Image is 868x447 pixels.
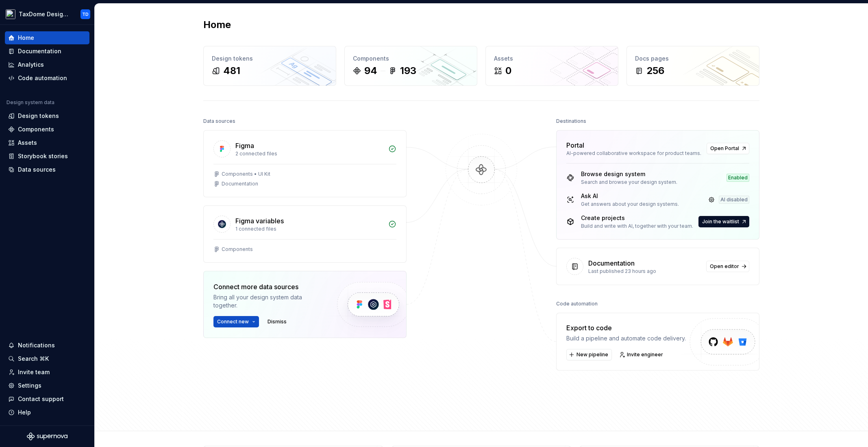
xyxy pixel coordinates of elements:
div: Design tokens [212,55,328,63]
div: Search ⌘K [18,355,49,363]
span: New pipeline [576,351,608,358]
a: Invite team [5,366,89,379]
img: da704ea1-22e8-46cf-95f8-d9f462a55abe.png [6,9,15,19]
a: Code automation [5,72,89,85]
a: Assets [5,136,89,149]
span: Connect new [217,318,249,325]
div: Create projects [581,214,693,222]
div: Notifications [18,341,55,349]
button: New pipeline [566,349,612,360]
div: Data sources [203,116,235,127]
div: Components • UI Kit [222,171,270,177]
div: Export to code [566,323,686,333]
a: Storybook stories [5,150,89,163]
button: Help [5,406,89,419]
div: TD [82,11,89,17]
div: Settings [18,382,41,390]
button: Contact support [5,392,89,406]
div: 193 [400,64,416,77]
div: Portal [566,140,584,150]
div: Enabled [727,174,749,182]
div: 2 connected files [235,150,383,157]
div: Invite team [18,368,50,376]
div: Browse design system [581,170,677,178]
div: Storybook stories [18,152,68,160]
div: Get answers about your design systems. [581,201,679,207]
a: Analytics [5,58,89,71]
button: Connect new [213,316,259,327]
div: Home [18,34,34,42]
div: 481 [223,64,240,77]
div: Contact support [18,395,64,403]
div: Help [18,408,31,416]
svg: Supernova Logo [27,432,67,440]
div: Ask AI [581,192,679,200]
a: Components [5,123,89,136]
button: Dismiss [264,316,290,327]
div: Documentation [222,181,258,187]
a: Open Portal [707,143,749,154]
div: 1 connected files [235,226,383,232]
a: Assets0 [485,46,618,86]
a: Settings [5,379,89,392]
div: AI-powered collaborative workspace for product teams. [566,150,702,157]
div: Analytics [18,61,44,69]
a: Data sources [5,163,89,176]
a: Design tokens [5,109,89,122]
div: AI disabled [719,196,749,204]
button: Notifications [5,339,89,352]
div: Documentation [18,47,61,55]
a: Figma variables1 connected filesComponents [203,205,407,263]
div: 94 [364,64,377,77]
div: Components [222,246,253,253]
div: Figma variables [235,216,284,226]
div: Components [18,125,54,133]
div: Figma [235,141,254,150]
div: Build and write with AI, together with your team. [581,223,693,229]
div: Assets [18,139,37,147]
div: Design tokens [18,112,59,120]
div: Design system data [7,99,54,106]
a: Docs pages256 [627,46,759,86]
div: Connect more data sources [213,282,323,292]
span: Join the waitlist [702,218,739,225]
a: Open editor [706,261,749,272]
span: Open Portal [710,145,739,152]
div: TaxDome Design System [19,10,71,18]
h2: Home [203,18,231,31]
div: Search and browse your design system. [581,179,677,185]
button: Search ⌘K [5,352,89,365]
a: Components94193 [344,46,477,86]
div: Data sources [18,166,56,174]
div: Bring all your design system data together. [213,293,323,310]
div: Code automation [556,298,598,310]
div: Last published 23 hours ago [588,268,701,275]
div: 0 [505,64,511,77]
div: Destinations [556,116,586,127]
a: Design tokens481 [203,46,336,86]
div: Code automation [18,74,67,82]
div: Assets [494,55,610,63]
button: TaxDome Design SystemTD [2,5,93,23]
div: Build a pipeline and automate code delivery. [566,334,686,342]
a: Documentation [5,45,89,58]
div: Docs pages [635,55,751,63]
span: Invite engineer [627,351,663,358]
span: Open editor [710,263,739,270]
div: 256 [646,64,664,77]
span: Dismiss [268,318,287,325]
a: Figma2 connected filesComponents • UI KitDocumentation [203,130,407,197]
a: Invite engineer [617,349,667,360]
a: Home [5,31,89,44]
div: Documentation [588,258,635,268]
div: Components [353,55,469,63]
button: Join the waitlist [698,216,749,227]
